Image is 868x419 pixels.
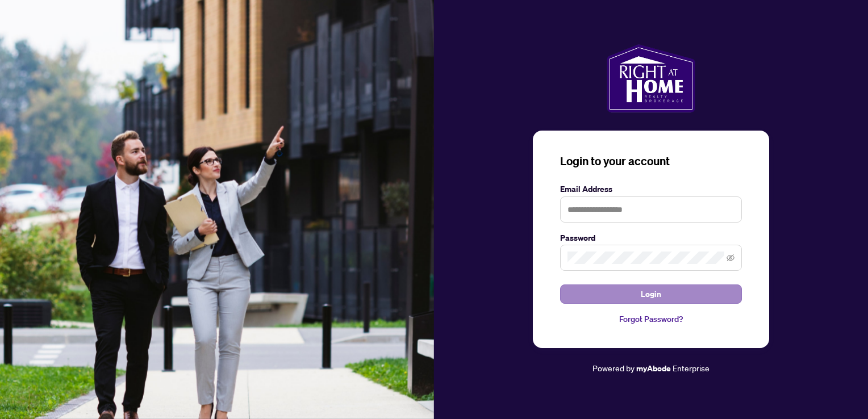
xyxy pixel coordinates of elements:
label: Email Address [560,183,742,195]
span: Enterprise [673,363,710,373]
span: Powered by [592,363,635,373]
a: myAbode [636,362,671,375]
a: Forgot Password? [560,313,742,325]
button: Login [560,284,742,304]
h3: Login to your account [560,153,742,169]
label: Password [560,232,742,244]
span: Login [641,285,661,303]
span: eye-invisible [727,254,735,262]
img: ma-logo [607,44,695,112]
